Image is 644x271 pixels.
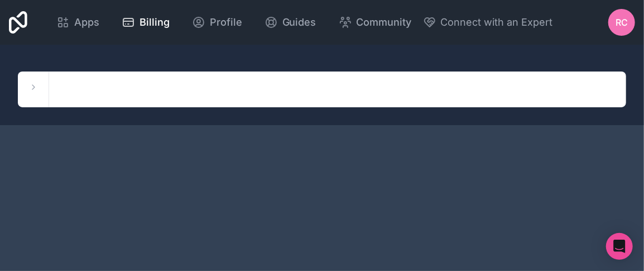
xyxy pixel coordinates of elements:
[210,15,242,30] span: Profile
[441,15,553,30] span: Connect with an Expert
[606,233,633,260] div: Open Intercom Messenger
[113,10,179,35] a: Billing
[330,10,421,35] a: Community
[357,15,412,30] span: Community
[47,10,108,35] a: Apps
[140,15,170,30] span: Billing
[256,10,325,35] a: Guides
[74,15,99,30] span: Apps
[282,15,316,30] span: Guides
[616,16,628,29] span: RC
[183,10,251,35] a: Profile
[423,15,553,30] button: Connect with an Expert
